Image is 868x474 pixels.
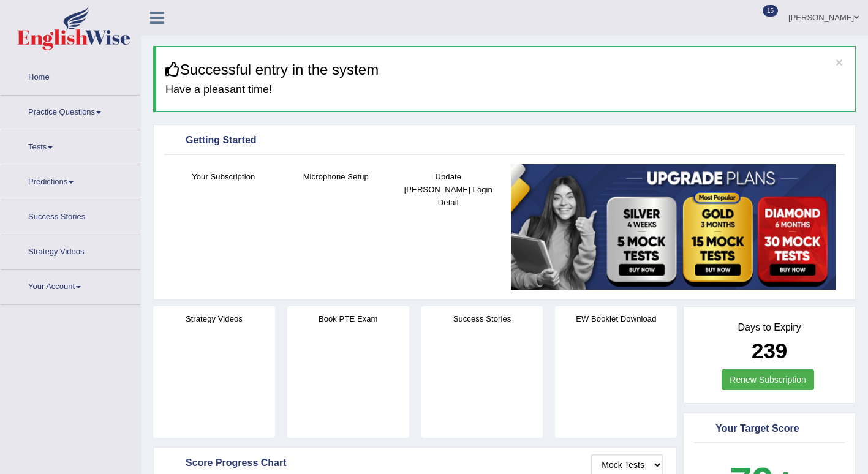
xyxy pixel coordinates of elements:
h4: Your Subscription [173,170,274,183]
button: × [836,56,843,69]
a: Your Account [1,270,140,301]
a: Strategy Videos [1,235,140,266]
h4: Success Stories [421,312,543,325]
a: Practice Questions [1,96,140,126]
b: 239 [752,339,787,363]
a: Renew Subscription [722,369,814,390]
h4: Days to Expiry [697,322,842,333]
h3: Successful entry in the system [165,62,846,78]
span: 16 [763,5,778,17]
a: Success Stories [1,200,140,231]
div: Your Target Score [697,420,842,438]
a: Home [1,61,140,91]
h4: Strategy Videos [153,312,275,325]
div: Score Progress Chart [167,454,663,473]
div: Getting Started [167,132,842,150]
h4: Have a pleasant time! [165,84,846,96]
h4: Microphone Setup [286,170,387,183]
a: Predictions [1,165,140,196]
img: small5.jpg [511,164,836,290]
h4: Book PTE Exam [287,312,409,325]
h4: EW Booklet Download [555,312,677,325]
a: Tests [1,130,140,161]
h4: Update [PERSON_NAME] Login Detail [398,170,499,209]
